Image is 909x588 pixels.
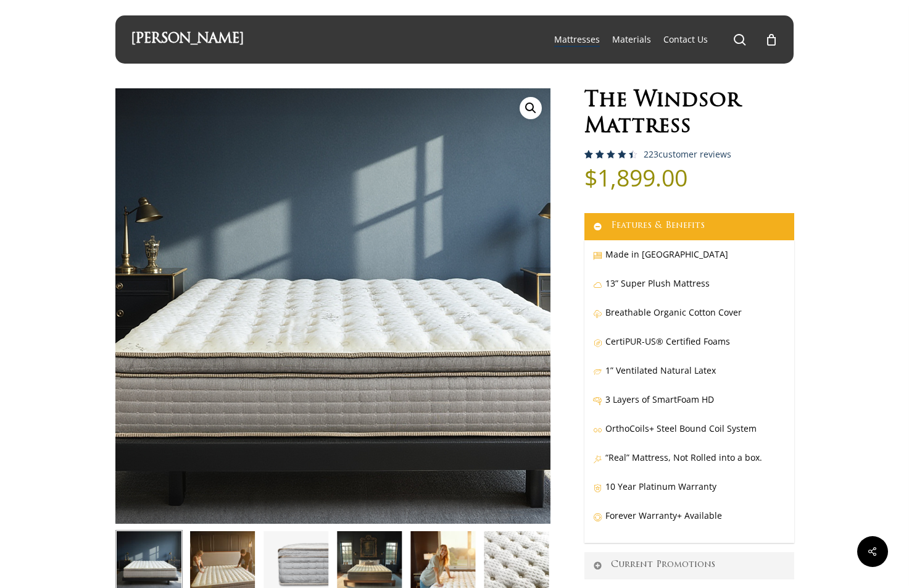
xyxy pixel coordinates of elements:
nav: Main Menu [548,15,778,64]
span: $ [584,162,597,193]
bdi: 1,899.00 [584,162,687,193]
span: Rated out of 5 based on customer ratings [584,150,633,211]
span: Mattresses [554,33,600,45]
p: CertiPUR-US® Certified Foams [593,334,786,363]
p: 1” Ventilated Natural Latex [593,363,786,392]
a: Current Promotions [584,552,794,579]
a: 223customer reviews [644,149,731,159]
span: 223 [584,150,604,170]
p: “Real” Mattress, Not Rolled into a box. [593,450,786,479]
a: Contact Us [663,33,708,46]
h1: The Windsor Mattress [584,88,794,140]
a: [PERSON_NAME] [131,33,244,46]
a: Features & Benefits [584,213,794,240]
p: OrthoCoils+ Steel Bound Coil System [593,421,786,450]
p: 13” Super Plush Mattress [593,275,786,304]
span: 223 [644,148,658,160]
p: Made in [GEOGRAPHIC_DATA] [593,246,786,275]
p: 10 Year Platinum Warranty [593,479,786,508]
a: Cart [765,33,778,46]
a: Materials [612,33,651,46]
span: Materials [612,33,651,45]
a: Mattresses [554,33,600,46]
div: Rated 4.59 out of 5 [584,150,637,159]
span: Contact Us [663,33,708,45]
p: Breathable Organic Cotton Cover [593,304,786,334]
a: View full-screen image gallery [520,97,542,119]
p: 3 Layers of SmartFoam HD [593,392,786,421]
p: Forever Warranty+ Available [593,508,786,537]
